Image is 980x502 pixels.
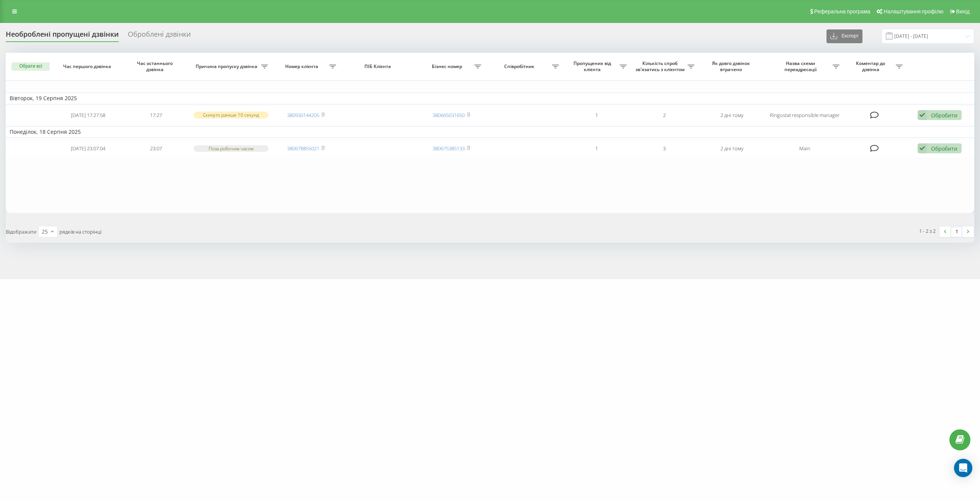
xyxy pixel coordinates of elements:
[122,139,190,158] td: 23:07
[766,139,843,158] td: Main
[6,228,36,235] span: Відображати
[42,228,48,236] div: 25
[194,63,261,70] span: Причина пропуску дзвінка
[770,60,833,72] span: Назва схеми переадресації
[287,112,319,119] a: 380930144205
[826,29,862,43] button: Експорт
[705,60,759,72] span: Як довго дзвінок втрачено
[59,228,101,235] span: рядків на сторінці
[6,93,974,104] td: Вівторок, 19 Серпня 2025
[630,139,698,158] td: 3
[129,60,183,72] span: Час останнього дзвінка
[630,106,698,125] td: 2
[54,106,122,125] td: [DATE] 17:27:58
[954,459,972,477] div: Open Intercom Messenger
[347,63,410,70] span: ПІБ Клієнта
[956,8,970,15] span: Вихід
[194,112,268,118] div: Скинуто раніше 10 секунд
[563,106,630,125] td: 1
[951,226,962,237] a: 1
[567,60,620,72] span: Пропущених від клієнта
[6,30,119,42] div: Необроблені пропущені дзвінки
[6,126,974,138] td: Понеділок, 18 Серпня 2025
[919,227,936,235] div: 1 - 2 з 2
[698,106,766,125] td: 2 дні тому
[287,145,319,152] a: 380678855021
[884,8,943,15] span: Налаштування профілю
[194,145,268,152] div: Поза робочим часом
[489,63,552,70] span: Співробітник
[276,63,329,70] span: Номер клієнта
[54,139,122,158] td: [DATE] 23:07:04
[814,8,871,15] span: Реферальна програма
[433,112,465,119] a: 380665031650
[433,145,465,152] a: 380675385133
[931,112,957,119] div: Обробити
[563,139,630,158] td: 1
[11,62,50,71] button: Обрати всі
[61,63,115,70] span: Час першого дзвінка
[766,106,843,125] td: Ringostat responsible manager
[931,145,957,152] div: Обробити
[698,139,766,158] td: 2 дні тому
[634,60,688,72] span: Кількість спроб зв'язатись з клієнтом
[847,60,895,72] span: Коментар до дзвінка
[128,30,191,42] div: Оброблені дзвінки
[122,106,190,125] td: 17:27
[421,63,474,70] span: Бізнес номер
